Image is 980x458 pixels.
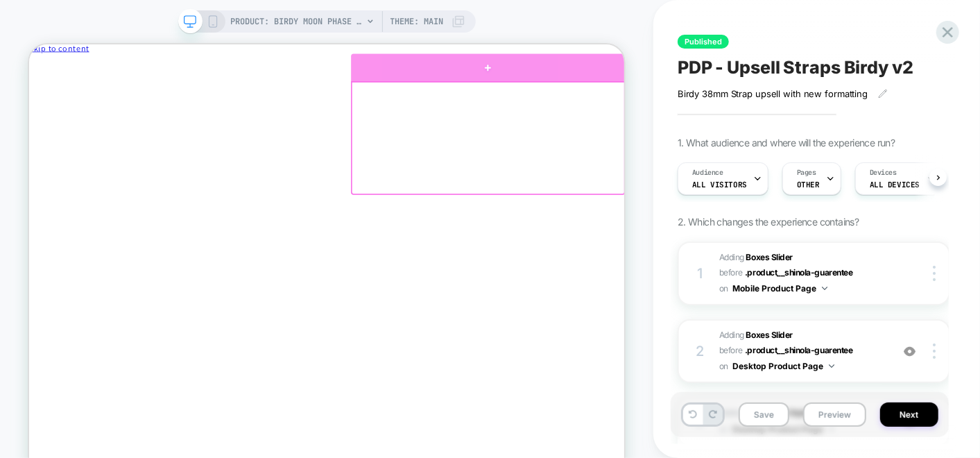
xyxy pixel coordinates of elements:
img: down arrow [829,364,834,368]
span: BEFORE [719,345,743,355]
span: Adding [719,252,793,262]
img: close [933,266,936,281]
span: .product__shinola-guarentee [745,345,852,355]
span: Published [678,35,729,49]
div: 1 [693,261,707,286]
b: Boxes Slider [746,330,793,340]
button: Save [739,402,789,427]
img: down arrow [822,287,827,290]
img: crossed eye [904,346,915,357]
span: Adding [719,330,793,340]
span: 1. What audience and where will the experience run? [678,137,895,149]
span: 2. Which changes the experience contains? [678,216,859,228]
span: on [719,281,728,296]
div: 2 [693,339,707,364]
span: Birdy 38mm Strap upsell with new formatting [678,88,868,99]
span: Devices [870,168,897,178]
span: .product__shinola-guarentee [745,267,852,278]
span: BEFORE [719,267,743,278]
img: close [933,343,936,359]
span: All Visitors [692,180,747,189]
span: Pages [797,168,816,178]
button: Mobile Product Page [732,280,827,297]
span: OTHER [797,180,820,189]
button: Preview [803,402,866,427]
b: Boxes Slider [746,252,793,262]
span: PDP - Upsell Straps Birdy v2 [678,57,913,78]
span: Audience [692,168,723,178]
button: Next [880,402,938,427]
span: ALL DEVICES [870,180,920,189]
span: on [719,359,728,374]
span: PRODUCT: Birdy Moon Phase Watch - Light Silver [231,10,363,33]
span: Theme: MAIN [390,10,444,33]
button: Desktop Product Page [732,357,834,375]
